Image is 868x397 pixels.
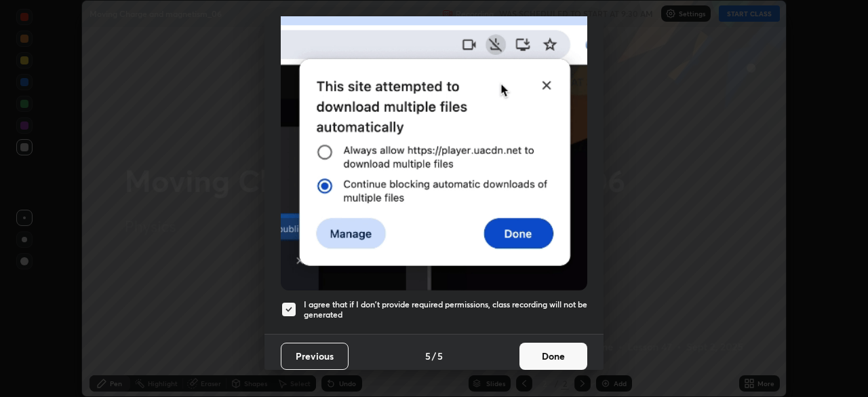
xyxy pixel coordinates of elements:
button: Previous [281,343,349,370]
button: Done [519,343,587,370]
h5: I agree that if I don't provide required permissions, class recording will not be generated [304,299,587,320]
h4: 5 [425,349,431,363]
h4: / [432,349,436,363]
h4: 5 [437,349,443,363]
